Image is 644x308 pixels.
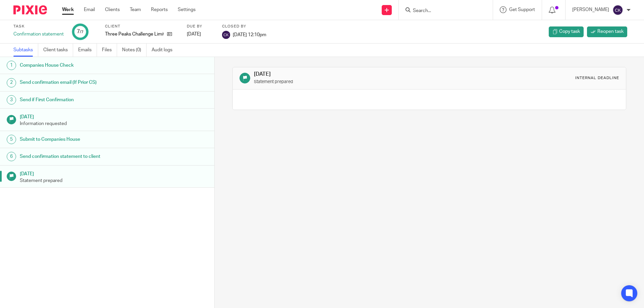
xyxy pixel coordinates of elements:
div: 7 [77,28,84,36]
img: svg%3E [222,31,230,39]
a: Emails [78,44,97,57]
a: Notes (0) [122,44,147,57]
div: 3 [7,95,16,105]
a: Reports [151,6,168,13]
a: Settings [178,6,196,13]
a: Copy task [549,26,584,37]
a: Work [62,6,74,13]
img: Pixie [13,5,47,14]
h1: Submit to Companies House [20,134,145,144]
div: Internal deadline [575,75,619,81]
p: [PERSON_NAME] [572,6,609,13]
h1: Send confirmation statement to client [20,151,145,162]
a: Files [102,44,117,57]
div: 5 [7,135,16,144]
label: Task [13,24,64,29]
div: Confirmation statement [13,31,64,38]
p: Statement prepared [20,177,208,184]
p: Information requested [20,120,208,127]
img: svg%3E [612,5,623,15]
p: Three Peaks Challenge Limited [105,31,164,38]
div: 6 [7,152,16,161]
h1: [DATE] [20,112,208,120]
label: Client [105,24,178,29]
label: Closed by [222,24,266,29]
div: [DATE] [187,31,214,38]
a: Clients [105,6,120,13]
a: Subtasks [13,44,38,57]
h1: Send if First Confirmation [20,95,145,105]
div: 1 [7,61,16,70]
h1: Send confirmation email (If Prior CS) [20,77,145,87]
span: [DATE] 12:10pm [233,32,266,37]
small: Statement prepared [254,80,293,84]
span: Get Support [509,7,535,12]
a: Team [130,6,141,13]
small: /7 [80,30,84,34]
h1: Companies House Check [20,60,145,70]
h1: [DATE] [20,169,208,177]
div: 2 [7,78,16,87]
input: Search [412,8,473,14]
span: Copy task [559,28,580,35]
label: Due by [187,24,214,29]
a: Email [84,6,95,13]
a: Audit logs [152,44,177,57]
a: Reopen task [587,26,627,37]
a: Client tasks [43,44,73,57]
h1: [DATE] [254,71,444,78]
span: Reopen task [597,28,624,35]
